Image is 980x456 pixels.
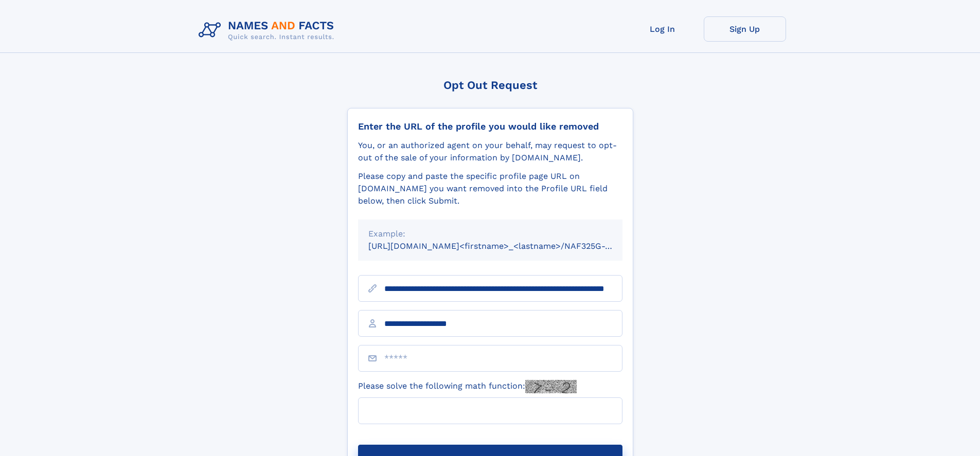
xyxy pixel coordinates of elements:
[358,380,577,393] label: Please solve the following math function:
[194,16,343,44] img: Logo Names and Facts
[347,79,633,92] div: Opt Out Request
[704,16,786,42] a: Sign Up
[358,139,622,164] div: You, or an authorized agent on your behalf, may request to opt-out of the sale of your informatio...
[621,16,704,42] a: Log In
[368,241,642,251] small: [URL][DOMAIN_NAME]<firstname>_<lastname>/NAF325G-xxxxxxxx
[368,228,612,240] div: Example:
[358,170,622,207] div: Please copy and paste the specific profile page URL on [DOMAIN_NAME] you want removed into the Pr...
[358,121,622,132] div: Enter the URL of the profile you would like removed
